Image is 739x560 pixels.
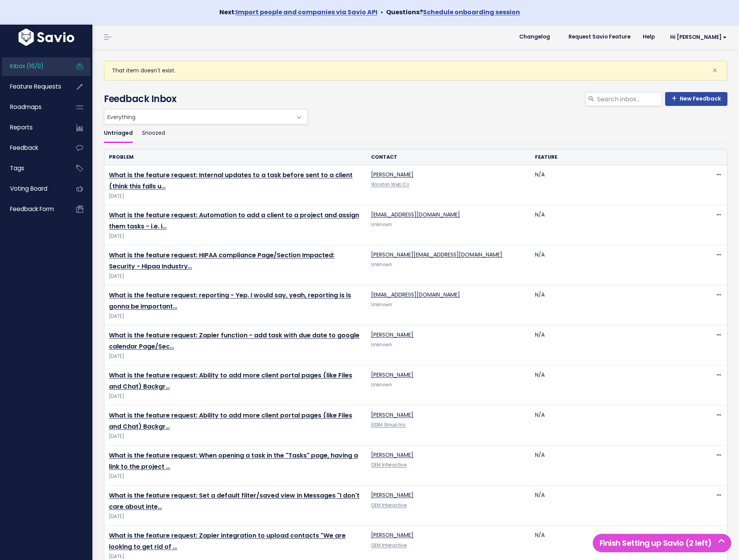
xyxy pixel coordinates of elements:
[109,473,362,481] span: [DATE]
[109,272,362,280] span: [DATE]
[371,422,406,428] a: EIDIM Group Inc
[371,371,413,379] a: [PERSON_NAME]
[637,31,661,43] a: Help
[109,251,334,271] a: What is the feature request: HIPAA compliance Page/Section Impacted: Security - Hipaa Industry…
[530,149,694,165] th: Feature
[2,119,64,136] a: Reports
[371,542,406,548] a: OEM Interactive
[17,29,76,46] img: logo-white.9d6f32f41409.svg
[219,8,378,17] strong: Next:
[109,291,351,311] a: What is the feature request: reporting - Yep. I would say, yeah, reporting is is gonna be important…
[104,109,292,124] span: Everything
[109,451,358,471] a: What is the feature request: When opening a task in the "Tasks" page, having a link to the project …
[10,205,54,213] span: Feedback form
[104,149,366,165] th: Problem
[109,232,362,240] span: [DATE]
[104,92,727,106] h4: Feedback Inbox
[661,31,733,43] a: Hi [PERSON_NAME]
[10,164,24,172] span: Tags
[10,103,42,111] span: Roadmaps
[366,149,530,165] th: Contact
[371,411,413,419] a: [PERSON_NAME]
[381,8,383,17] span: •
[530,486,694,526] td: N/A
[109,392,362,401] span: [DATE]
[109,513,362,521] span: [DATE]
[712,64,717,77] span: ×
[371,221,392,228] span: Unknown
[10,82,61,91] span: Feature Requests
[109,491,359,511] a: What is the feature request: Set a default filter/saved view in Messages "I don't care about inte…
[2,180,64,198] a: Voting Board
[109,192,362,200] span: [DATE]
[423,8,520,17] a: Schedule onboarding session
[530,205,694,245] td: N/A
[371,171,413,178] a: [PERSON_NAME]
[670,34,727,40] span: Hi [PERSON_NAME]
[530,245,694,285] td: N/A
[371,302,392,308] span: Unknown
[665,92,727,106] a: New Feedback
[104,124,133,143] a: Untriaged
[371,331,413,339] a: [PERSON_NAME]
[371,502,406,508] a: OEM Interactive
[109,211,359,231] a: What is the feature request: Automation to add a client to a project and assign them tasks - i.e. i…
[596,537,728,549] h5: Finish Setting up Savio (2 left)
[104,61,727,80] div: That item doesn't exist.
[2,139,64,157] a: Feedback
[519,34,550,40] span: Changelog
[10,184,47,193] span: Voting Board
[109,433,362,441] span: [DATE]
[142,124,165,143] a: Snoozed
[371,251,502,258] a: [PERSON_NAME][EMAIL_ADDRESS][DOMAIN_NAME]
[371,181,409,188] a: Winston Web Co
[109,331,359,351] a: What is the feature request: Zapier function - add task with due date to google calendar Page/Sec…
[371,462,406,468] a: OEM Interactive
[236,8,378,17] a: Import people and companies via Savio API
[104,109,308,124] span: Everything
[109,411,352,431] a: What is the feature request: Ability to add more client portal pages (like Files and Chat) Backgr…
[530,165,694,205] td: N/A
[2,57,64,75] a: Inbox (16/0)
[2,159,64,177] a: Tags
[109,352,362,360] span: [DATE]
[530,325,694,366] td: N/A
[10,62,43,70] span: Inbox (16/0)
[704,61,725,80] button: Close
[530,366,694,406] td: N/A
[109,312,362,320] span: [DATE]
[109,531,346,551] a: What is the feature request: Zapier integration to upload contacts "We are looking to get rid of …
[530,446,694,486] td: N/A
[104,124,727,143] ul: Filter feature requests
[10,123,33,131] span: Reports
[371,211,460,218] a: [EMAIL_ADDRESS][DOMAIN_NAME]
[386,8,520,17] strong: Questions?
[371,451,413,459] a: [PERSON_NAME]
[371,291,460,298] a: [EMAIL_ADDRESS][DOMAIN_NAME]
[10,144,38,152] span: Feedback
[371,262,392,268] span: Unknown
[2,78,64,96] a: Feature Requests
[2,200,64,218] a: Feedback form
[530,285,694,325] td: N/A
[371,342,392,348] span: Unknown
[562,31,637,43] a: Request Savio Feature
[596,92,662,106] input: Search inbox...
[371,491,413,499] a: [PERSON_NAME]
[371,531,413,539] a: [PERSON_NAME]
[530,406,694,446] td: N/A
[371,382,392,388] span: Unknown
[2,98,64,116] a: Roadmaps
[109,171,353,191] a: What is the feature request: Internal updates to a task before sent to a client (think this falls u…
[109,371,352,391] a: What is the feature request: Ability to add more client portal pages (like Files and Chat) Backgr…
